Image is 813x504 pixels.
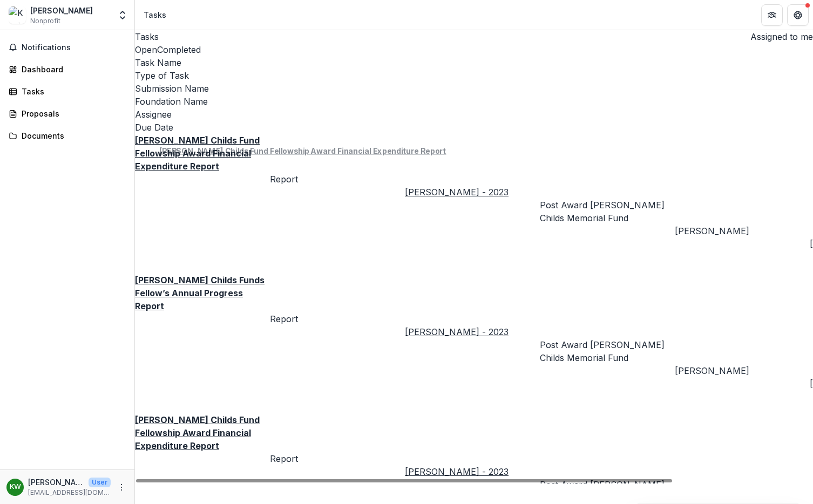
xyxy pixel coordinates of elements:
div: Task Name [135,56,813,69]
button: Completed [157,43,201,56]
div: Tasks [144,9,166,21]
div: Submission Name [135,82,813,95]
button: Partners [761,4,783,26]
div: Assignee [135,108,813,121]
div: Due Date [135,121,813,134]
div: Proposals [22,108,121,119]
a: Tasks [4,83,130,100]
button: Assigned to me [746,30,813,43]
div: Kevin Wu [10,483,21,491]
div: Foundation Name [135,95,813,108]
span: Nonprofit [30,16,60,26]
p: [EMAIL_ADDRESS][DOMAIN_NAME] [28,488,111,498]
span: Notifications [22,43,126,52]
div: Type of Task [135,69,813,82]
div: Report [270,312,405,325]
p: [PERSON_NAME] [28,476,84,488]
img: Kevin Wu [9,6,26,24]
div: Tasks [22,86,121,97]
h2: Tasks [135,30,159,43]
nav: breadcrumb [139,7,171,23]
div: Post Award [PERSON_NAME] Childs Memorial Fund [540,199,675,224]
a: [PERSON_NAME] - 2023 [405,466,509,477]
a: Proposals [4,105,130,122]
button: Notifications [4,39,130,56]
a: [PERSON_NAME] Childs Funds Fellow’s Annual Progress Report [135,275,265,311]
div: [PERSON_NAME] [675,364,810,377]
button: Open [135,43,157,56]
div: Dashboard [22,64,121,75]
a: [PERSON_NAME] Childs Fund Fellowship Award Financial Expenditure Report [135,414,260,451]
button: More [115,481,128,494]
button: Get Help [787,4,809,26]
div: Post Award [PERSON_NAME] Childs Memorial Fund [540,338,675,364]
div: Report [270,173,405,186]
div: [PERSON_NAME] [675,224,810,237]
div: Report [270,452,405,465]
div: [PERSON_NAME] [30,5,93,16]
button: Open entity switcher [115,4,130,26]
a: Documents [4,127,130,145]
a: Dashboard [4,60,130,78]
a: [PERSON_NAME] - 2023 [405,326,509,337]
a: [PERSON_NAME] - 2023 [405,187,509,197]
a: [PERSON_NAME] Childs Fund Fellowship Award Financial Expenditure Report [135,135,260,172]
div: Documents [22,130,121,141]
p: User [89,478,111,487]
